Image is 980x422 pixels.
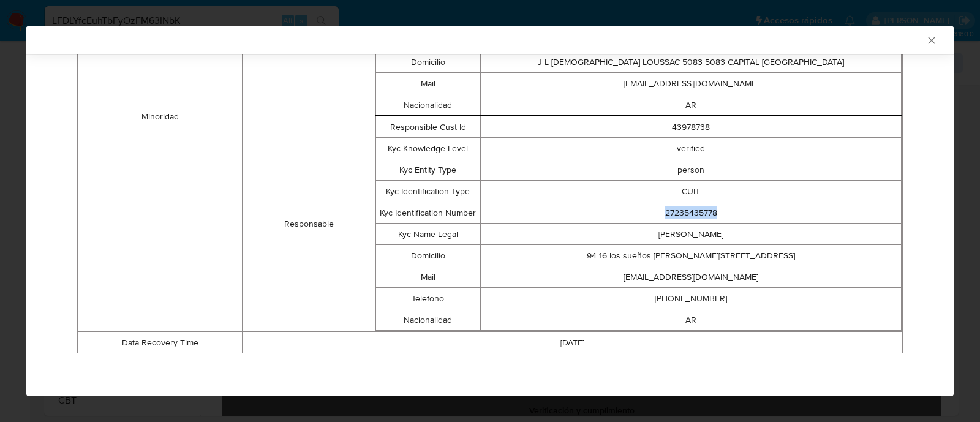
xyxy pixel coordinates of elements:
td: [EMAIL_ADDRESS][DOMAIN_NAME] [481,266,902,288]
td: 27235435778 [481,202,902,224]
td: AR [481,309,902,331]
td: Nacionalidad [375,94,481,116]
td: [DATE] [243,332,903,353]
td: AR [481,94,902,116]
td: Nacionalidad [375,309,481,331]
td: Kyc Entity Type [375,159,481,181]
td: Kyc Name Legal [375,224,481,245]
td: [PERSON_NAME] [481,224,902,245]
td: Responsible Cust Id [375,116,481,138]
td: 94 16 los sueños [PERSON_NAME][STREET_ADDRESS] [481,245,902,266]
td: [PHONE_NUMBER] [481,288,902,309]
td: person [481,159,902,181]
td: Telefono [375,288,481,309]
td: Kyc Knowledge Level [375,138,481,159]
td: verified [481,138,902,159]
button: Cerrar ventana [925,34,937,45]
td: Responsable [243,116,375,331]
td: 43978738 [481,116,902,138]
td: Mail [375,266,481,288]
td: J L [DEMOGRAPHIC_DATA] LOUSSAC 5083 5083 CAPITAL [GEOGRAPHIC_DATA] [481,51,902,73]
td: Kyc Identification Number [375,202,481,224]
td: [EMAIL_ADDRESS][DOMAIN_NAME] [481,73,902,94]
td: Data Recovery Time [78,332,243,353]
td: Domicilio [375,245,481,266]
td: Domicilio [375,51,481,73]
td: CUIT [481,181,902,202]
div: closure-recommendation-modal [26,26,954,396]
td: Kyc Identification Type [375,181,481,202]
td: Mail [375,73,481,94]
